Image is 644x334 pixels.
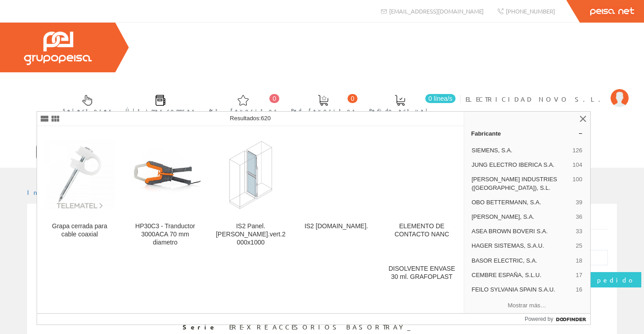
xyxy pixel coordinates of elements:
span: OBO BETTERMANN, S.A. [472,198,573,207]
a: ELEMENTO DE CONTACTO NANC ELEMENTO DE CONTACTO NANC [379,127,464,257]
span: Pedido actual [369,106,431,115]
span: 36 [576,213,582,221]
span: JUNG ELECTRO IBERICA S.A. [472,161,569,169]
span: SIEMENS, S.A. [472,146,569,155]
span: FEILO SYLVANIA SPAIN S.A.U. [472,286,573,294]
span: Powered by [525,315,553,323]
span: [PERSON_NAME], S.A. [472,213,573,221]
a: Fabricante [464,126,590,141]
span: 16 [576,286,582,294]
span: 100 [573,175,583,192]
span: HAGER SISTEMAS, S.A.U. [472,242,573,250]
img: Grapa cerrada para cable coaxial [44,139,115,210]
a: Selectores [54,87,116,118]
span: 17 [576,271,582,279]
a: IS2 Panel.divis.vert.2000x1000 IS2 Panel.[PERSON_NAME].vert.2000x1000 [208,127,293,257]
span: 126 [573,146,583,155]
a: Últimas compras [117,87,199,118]
div: IS2 Panel.[PERSON_NAME].vert.2000x1000 [216,222,286,247]
a: Grapa cerrada para cable coaxial Grapa cerrada para cable coaxial [37,127,122,257]
div: Grapa cerrada para cable coaxial [44,222,115,239]
span: 39 [576,198,582,207]
img: Grupo Peisa [24,32,92,65]
a: Powered by [525,314,590,325]
span: BASOR ELECTRIC, S.A. [472,257,573,265]
span: [EMAIL_ADDRESS][DOMAIN_NAME] [389,7,484,15]
span: 104 [573,161,583,169]
a: ELECTRICIDAD NOVO S.L. [465,87,629,96]
img: IS2 Perf.inter.post.colum.int. [301,139,371,210]
img: ELEMENTO DE CONTACTO NANC [386,139,457,210]
a: IS2 Perf.inter.post.colum.int. IS2 [DOMAIN_NAME]. [294,127,379,257]
button: Mostrar más… [468,298,587,313]
span: 0 [269,94,279,103]
span: ELECTRICIDAD NOVO S.L. [465,94,606,103]
a: Inicio [27,188,66,196]
span: Últimas compras [126,106,195,115]
span: ASEA BROWN BOVERI S.A. [472,227,573,235]
div: HP30C3 - Tranductor 3000ACA 70 mm diametro [130,222,200,247]
span: Ped. favoritos [291,106,355,115]
a: HP30C3 - Tranductor 3000ACA 70 mm diametro HP30C3 - Tranductor 3000ACA 70 mm diametro [122,127,207,257]
span: [PERSON_NAME] INDUSTRIES ([GEOGRAPHIC_DATA]), S.L. [472,175,569,192]
div: IS2 [DOMAIN_NAME]. [301,222,371,231]
img: HP30C3 - Tranductor 3000ACA 70 mm diametro [130,139,200,210]
div: DISOLVENTE ENVASE 30 ml. GRAFOPLAST [386,265,457,281]
span: 25 [576,242,582,250]
img: IS2 Panel.divis.vert.2000x1000 [216,139,286,210]
span: CEMBRE ESPAÑA, S.L.U. [472,271,573,279]
span: Selectores [63,106,112,115]
span: 0 [348,94,357,103]
span: Art. favoritos [209,106,277,115]
span: Serie [183,323,222,332]
span: 18 [576,257,582,265]
span: [PHONE_NUMBER] [506,7,555,15]
span: 620 [261,115,271,122]
span: Resultados: [230,115,271,122]
span: 33 [576,227,582,235]
span: 0 línea/s [425,94,456,103]
div: ELEMENTO DE CONTACTO NANC [386,222,457,239]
